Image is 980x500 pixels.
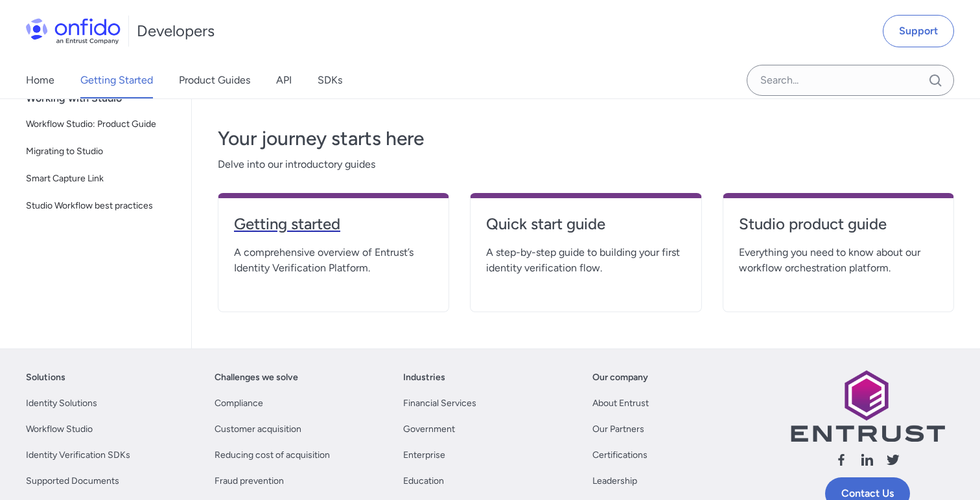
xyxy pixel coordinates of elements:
[592,422,644,437] a: Our Partners
[403,370,445,385] a: Industries
[859,452,875,472] a: Follow us linkedin
[26,171,176,187] span: Smart Capture Link
[486,214,685,245] a: Quick start guide
[403,396,476,411] a: Financial Services
[234,214,433,234] h4: Getting started
[234,214,433,245] a: Getting started
[215,422,301,437] a: Customer acquisition
[215,370,298,385] a: Challenges we solve
[739,214,938,245] a: Studio product guide
[234,245,433,276] span: A comprehensive overview of Entrust’s Identity Verification Platform.
[26,144,176,159] span: Migrating to Studio
[26,62,54,98] a: Home
[215,396,263,411] a: Compliance
[592,448,647,463] a: Certifications
[21,139,181,165] a: Migrating to Studio
[403,473,444,489] a: Education
[592,473,637,489] a: Leadership
[26,198,176,214] span: Studio Workflow best practices
[592,396,649,411] a: About Entrust
[789,370,945,442] img: Entrust logo
[403,422,455,437] a: Government
[592,370,648,385] a: Our company
[26,18,121,44] img: Onfido Logo
[80,62,153,98] a: Getting Started
[318,62,342,98] a: SDKs
[486,214,685,234] h4: Quick start guide
[403,448,445,463] a: Enterprise
[739,214,938,234] h4: Studio product guide
[885,452,901,468] svg: Follow us X (Twitter)
[834,452,849,468] svg: Follow us facebook
[218,157,954,172] span: Delve into our introductory guides
[26,396,97,411] a: Identity Solutions
[215,473,284,489] a: Fraud prevention
[276,62,292,98] a: API
[26,370,65,385] a: Solutions
[26,117,176,132] span: Workflow Studio: Product Guide
[739,245,938,276] span: Everything you need to know about our workflow orchestration platform.
[21,111,181,137] a: Workflow Studio: Product Guide
[21,193,181,219] a: Studio Workflow best practices
[218,126,954,152] h3: Your journey starts here
[26,473,119,489] a: Supported Documents
[26,448,130,463] a: Identity Verification SDKs
[883,15,954,47] a: Support
[834,452,849,472] a: Follow us facebook
[21,166,181,192] a: Smart Capture Link
[747,65,954,96] input: Onfido search input field
[26,422,93,437] a: Workflow Studio
[859,452,875,468] svg: Follow us linkedin
[885,452,901,472] a: Follow us X (Twitter)
[215,448,330,463] a: Reducing cost of acquisition
[137,21,215,41] h1: Developers
[179,62,250,98] a: Product Guides
[486,245,685,276] span: A step-by-step guide to building your first identity verification flow.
